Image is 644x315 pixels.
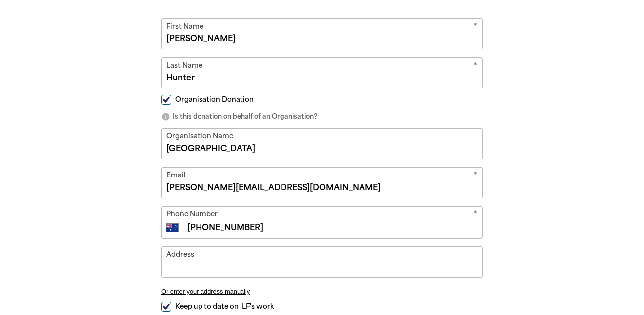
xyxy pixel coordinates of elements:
[175,302,274,311] span: Keep up to date on ILF's work
[473,209,477,221] i: Required
[161,112,170,121] i: info
[161,288,483,295] button: Or enter your address manually
[161,112,483,122] p: Is this donation on behalf of an Organisation?
[161,95,171,105] input: Organisation Donation
[175,95,254,104] span: Organisation Donation
[161,302,171,312] input: Keep up to date on ILF's work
